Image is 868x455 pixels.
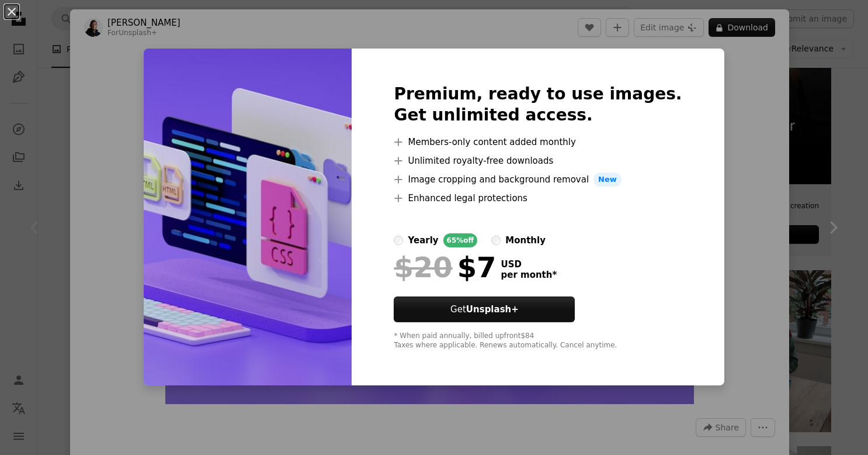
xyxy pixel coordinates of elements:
li: Image cropping and background removal [394,173,682,187]
li: Enhanced legal protections [394,191,682,205]
span: $20 [394,252,452,282]
div: * When paid annually, billed upfront $84 Taxes where applicable. Renews automatically. Cancel any... [394,332,682,350]
div: $7 [394,252,496,282]
img: premium_photo-1721080251127-76315300cc5c [144,49,352,385]
span: USD [501,259,557,270]
div: monthly [505,233,546,247]
li: Members-only content added monthly [394,135,682,149]
strong: Unsplash+ [466,304,519,315]
div: 65% off [443,233,478,247]
span: New [593,173,622,187]
li: Unlimited royalty-free downloads [394,154,682,168]
input: yearly65%off [394,236,403,245]
h2: Premium, ready to use images. Get unlimited access. [394,84,682,126]
input: monthly [491,236,501,245]
div: yearly [408,233,438,247]
span: per month * [501,270,557,280]
button: GetUnsplash+ [394,297,575,322]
